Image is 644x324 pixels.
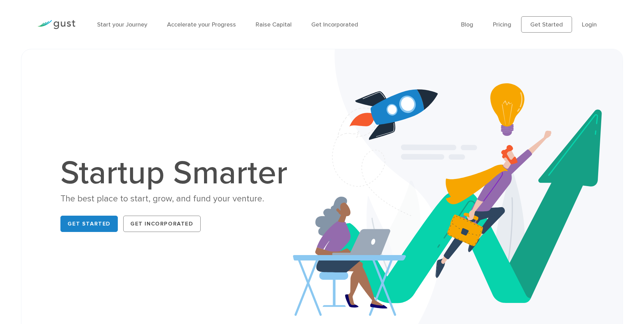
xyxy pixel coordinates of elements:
img: Gust Logo [37,20,75,29]
h1: Startup Smarter [60,157,295,190]
a: Raise Capital [256,21,292,28]
a: Accelerate your Progress [167,21,236,28]
a: Get Incorporated [123,216,201,232]
a: Get Started [60,216,118,232]
a: Pricing [493,21,511,28]
a: Login [582,21,597,28]
a: Get Incorporated [311,21,358,28]
a: Get Started [521,16,572,33]
div: The best place to start, grow, and fund your venture. [60,193,295,205]
a: Start your Journey [97,21,147,28]
a: Blog [461,21,473,28]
